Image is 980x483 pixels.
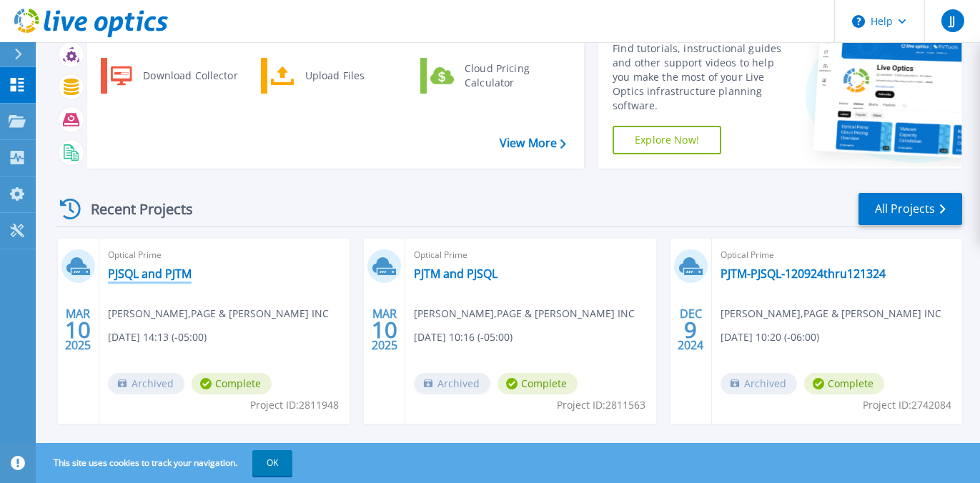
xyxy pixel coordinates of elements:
div: Find tutorials, instructional guides and other support videos to help you make the most of your L... [613,41,793,113]
div: MAR 2025 [64,304,91,356]
span: This site uses cookies to track your navigation. [39,450,292,476]
a: Upload Files [261,58,407,94]
div: Upload Files [298,61,404,90]
a: View More [500,136,566,150]
span: Optical Prime [414,247,647,263]
div: MAR 2025 [371,304,398,356]
a: Cloud Pricing Calculator [420,58,567,94]
a: Download Collector [101,58,247,94]
a: Explore Now! [613,126,721,154]
span: Optical Prime [721,247,954,263]
span: Project ID: 2742084 [863,397,951,413]
span: [DATE] 10:16 (-05:00) [414,329,513,345]
span: Archived [108,373,184,394]
div: Recent Projects [55,191,212,226]
a: PJSQL and PJTM [108,267,192,281]
span: 9 [684,324,697,336]
span: Project ID: 2811948 [250,397,339,413]
span: Complete [498,373,578,394]
span: 10 [65,324,91,336]
span: JJ [949,15,955,26]
span: 10 [372,324,397,336]
div: Cloud Pricing Calculator [457,61,563,90]
div: Download Collector [136,61,244,90]
div: DEC 2024 [677,304,704,356]
span: Archived [721,373,797,394]
span: [PERSON_NAME] , PAGE & [PERSON_NAME] INC [414,306,635,322]
span: [PERSON_NAME] , PAGE & [PERSON_NAME] INC [108,306,329,322]
a: PJTM-PJSQL-120924thru121324 [721,267,886,281]
span: Optical Prime [108,247,341,263]
span: [DATE] 10:20 (-06:00) [721,329,819,345]
button: OK [252,450,292,476]
span: Archived [414,373,490,394]
span: [DATE] 14:13 (-05:00) [108,329,207,345]
a: All Projects [858,193,962,225]
span: [PERSON_NAME] , PAGE & [PERSON_NAME] INC [721,306,941,322]
a: PJTM and PJSQL [414,267,498,281]
span: Complete [192,373,272,394]
span: Complete [804,373,884,394]
span: Project ID: 2811563 [557,397,645,413]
